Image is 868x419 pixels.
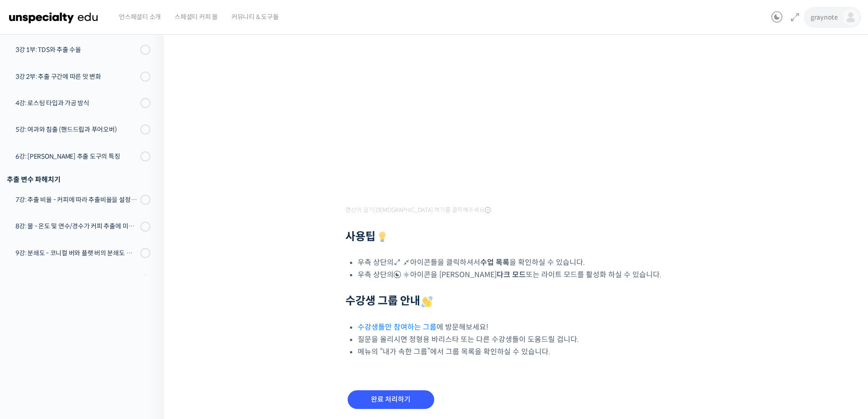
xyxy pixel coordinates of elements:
strong: 수강생 그룹 안내 [345,294,420,308]
div: 10강: 블루밍, 뜸 - 로스팅 타입에 따라 뜸 시간을 다르게 해야 하는 이유 [15,274,138,285]
img: 👋 [421,296,432,307]
li: 우측 상단의 아이콘들을 클릭하셔서 을 확인하실 수 있습니다. [358,256,692,269]
span: 대화 [83,303,94,310]
img: 💡 [377,232,388,243]
span: graynote [811,13,838,21]
b: 수업 목록 [480,258,509,267]
span: 영상이 끊기[DEMOGRAPHIC_DATA] 여기를 클릭해주세요 [345,207,491,214]
li: 에 방문해보세요! [358,321,692,333]
span: 홈 [29,303,34,310]
li: 질문을 올리시면 정형용 바리스타 또는 다른 수강생들이 도움드릴 겁니다. [358,333,692,346]
div: 3강 2부: 추출 구간에 따른 맛 변화 [15,72,138,82]
div: 3강 1부: TDS와 추출 수율 [15,45,138,55]
a: 홈 [3,289,60,312]
strong: 사용팁 [345,230,389,243]
a: 대화 [60,289,118,312]
span: 설정 [141,303,152,310]
li: 메뉴의 “내가 속한 그룹”에서 그룹 목록을 확인하실 수 있습니다. [358,346,692,358]
div: 4강: 로스팅 타입과 가공 방식 [15,98,138,108]
a: 수강생들만 참여하는 그룹 [358,322,437,332]
input: 완료 처리하기 [348,390,434,409]
a: 설정 [118,289,175,312]
div: 8강: 물 - 온도 및 연수/경수가 커피 추출에 미치는 영향 [15,221,138,231]
div: 6강: [PERSON_NAME] 추출 도구의 특징 [15,151,138,161]
li: 우측 상단의 아이콘을 [PERSON_NAME] 또는 라이트 모드를 활성화 하실 수 있습니다. [358,269,692,281]
b: 다크 모드 [497,270,526,279]
div: 7강: 추출 비율 - 커피에 따라 추출비율을 설정하는 방법 [15,195,138,205]
div: 5강: 여과와 침출 (핸드드립과 푸어오버) [15,124,138,134]
div: 9강: 분쇄도 - 코니컬 버와 플랫 버의 분쇄도 차이는 왜 추출 결과물에 영향을 미치는가 [15,248,138,258]
div: 추출 변수 파헤치기 [7,173,150,186]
